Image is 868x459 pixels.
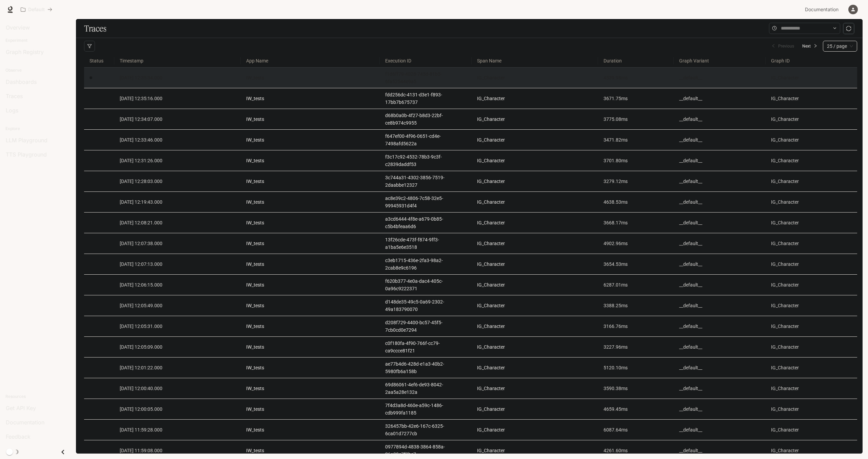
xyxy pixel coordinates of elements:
a: IG_Character [477,219,593,226]
a: d68b0a0b-4f27-b8d3-22bf-ce8b974c9955 [385,112,466,127]
article: 4638.53 ms [604,198,669,206]
a: IG_Character [477,405,593,413]
a: IG_Character [771,136,852,144]
a: IG_Character [477,260,593,268]
article: 3227.96 ms [604,343,669,351]
a: IG_Character [477,95,593,102]
span: [DATE] 12:28:03.000 [120,179,162,184]
a: IG_Character [771,74,852,81]
a: a3cd6444-4f8e-a679-0b85-c5b4bfeaa6d6 [385,215,466,230]
a: IG_Character [477,364,593,371]
a: [DATE] 12:07:38.000 [120,240,235,247]
a: [DATE] 12:31:26.000 [120,157,235,164]
a: 4902.96ms [604,240,669,247]
a: IG_Character [477,157,593,164]
a: IW_tests [246,178,374,185]
span: Span Name [472,52,598,70]
a: IG_Character [771,260,852,268]
a: [DATE] 12:35:16.000 [120,95,235,102]
a: IG_Character [477,302,593,309]
a: [DATE] 11:59:08.000 [120,447,235,454]
a: [DATE] 12:00:40.000 [120,385,235,392]
a: 3654.53ms [604,260,669,268]
article: 6287.01 ms [604,281,669,289]
a: __default__ [679,95,760,102]
a: IG_Character [477,426,593,434]
a: [DATE] 12:33:46.000 [120,136,235,144]
a: 3471.82ms [604,136,669,144]
a: IG_Character [771,281,852,289]
a: [DATE] 11:59:28.000 [120,426,235,434]
a: 4638.53ms [604,198,669,206]
a: IG_Character [771,364,852,371]
a: __default__ [679,260,760,268]
a: [DATE] 12:01:22.000 [120,364,235,371]
span: [DATE] 12:07:38.000 [120,241,162,246]
article: __default__ [679,74,760,81]
article: 3701.80 ms [604,157,669,164]
a: IW_tests [246,405,374,413]
article: 3388.25 ms [604,302,669,309]
article: __default__ [679,447,760,454]
a: IG_Character [477,136,593,144]
a: 6087.64ms [604,426,669,434]
a: IG_Character [771,323,852,330]
span: [DATE] 12:00:40.000 [120,386,162,391]
a: __default__ [679,426,760,434]
a: [DATE] 12:08:21.000 [120,219,235,226]
a: 3590.38ms [604,385,669,392]
article: 4902.96 ms [604,240,669,247]
a: IW_tests [246,198,374,206]
article: IG_Character [771,115,852,123]
article: __default__ [679,364,760,371]
span: [DATE] 12:06:15.000 [120,282,162,288]
a: IW_tests [246,364,374,371]
a: [DATE] 12:05:31.000 [120,323,235,330]
a: __default__ [679,343,760,351]
article: __default__ [679,302,760,309]
article: __default__ [679,136,760,144]
span: [DATE] 12:07:13.000 [120,261,162,267]
a: IG_Character [771,405,852,413]
a: IG_Character [477,385,593,392]
a: IG_Character [771,426,852,434]
span: Next [802,43,811,50]
article: 5120.10 ms [604,364,669,371]
a: [DATE] 12:06:15.000 [120,281,235,289]
a: __default__ [679,157,760,164]
a: IG_Character [771,219,852,226]
article: 3471.82 ms [604,136,669,144]
a: __default__ [679,323,760,330]
article: 3775.08 ms [604,115,669,123]
span: [DATE] 12:31:26.000 [120,158,162,163]
span: [DATE] 12:05:31.000 [120,324,162,329]
span: Duration [598,52,674,70]
a: IW_tests [246,260,374,268]
a: 3279.12ms [604,178,669,185]
article: IG_Character [771,240,852,247]
a: IW_tests [246,136,374,144]
a: Documentation [802,3,844,16]
article: IG_Character [771,178,852,185]
a: IG_Character [477,281,593,289]
a: d208f729-4400-bc57-45f5-7cb0cd0e7294 [385,319,466,334]
button: leftPrevious [769,42,797,50]
a: 3668.17ms [604,219,669,226]
article: __default__ [679,281,760,289]
a: IG_Character [477,323,593,330]
a: [DATE] 12:07:13.000 [120,260,235,268]
span: [DATE] 12:35:16.000 [120,96,162,101]
article: __default__ [679,240,760,247]
a: IG_Character [771,198,852,206]
a: IG_Character [477,447,593,454]
article: __default__ [679,115,760,123]
a: IW_tests [246,426,374,434]
a: ac8e39c2-4806-7c58-32e5-99945931d4f4 [385,195,466,209]
a: __default__ [679,198,760,206]
a: f647ef00-4f96-0651-cd4e-7498afd5622a [385,132,466,147]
